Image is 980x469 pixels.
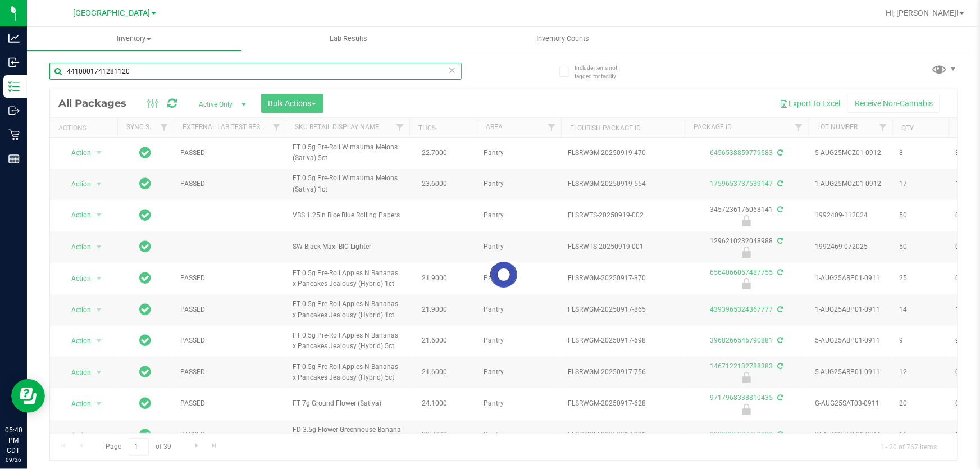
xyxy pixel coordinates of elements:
[241,27,456,51] a: Lab Results
[74,8,151,18] span: [GEOGRAPHIC_DATA]
[448,63,456,78] span: Clear
[886,8,959,17] span: Hi, [PERSON_NAME]!
[8,57,20,68] inline-svg: Inbound
[8,129,20,140] inline-svg: Retail
[11,379,45,413] iframe: Resource center
[5,425,22,456] p: 05:40 PM CDT
[456,27,671,51] a: Inventory Counts
[49,63,462,80] input: Search Package ID, Item Name, SKU, Lot or Part Number...
[8,105,20,116] inline-svg: Outbound
[8,81,20,92] inline-svg: Inventory
[8,33,20,44] inline-svg: Analytics
[314,34,382,44] span: Lab Results
[5,456,22,464] p: 09/26
[27,27,241,51] a: Inventory
[522,34,605,44] span: Inventory Counts
[575,63,631,80] span: Include items not tagged for facility
[8,153,20,165] inline-svg: Reports
[27,34,241,44] span: Inventory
